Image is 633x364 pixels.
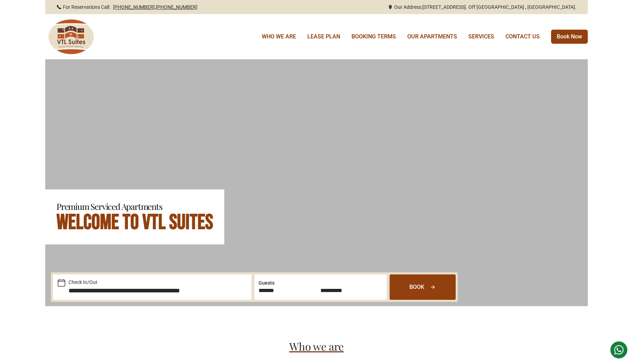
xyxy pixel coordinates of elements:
[259,279,383,286] label: Guests
[113,4,155,10] a: [PHONE_NUMBER]
[45,19,96,54] img: VTL Suites logo
[551,30,588,44] a: Book Now
[307,32,340,41] a: LEASE PLAN
[57,201,213,212] h1: Premium Serviced Apartments
[113,4,197,11] span: ,
[69,279,247,286] label: Check In/Out
[351,32,396,41] a: BOOKING TERMS
[57,212,213,233] h2: Welcome to VTL Suites
[422,4,576,11] a: [STREET_ADDRESS]. Off [GEOGRAPHIC_DATA] , [GEOGRAPHIC_DATA].
[57,4,197,11] div: For Reservations Call:
[45,340,588,353] h3: Who we are
[505,32,540,41] a: CONTACT US
[388,4,576,11] div: Our Address:
[390,274,456,300] button: Book
[468,32,494,41] a: SERVICES
[262,32,296,41] a: WHO WE ARE
[407,32,457,41] a: OUR APARTMENTS
[610,341,627,358] button: Chat Button
[156,4,197,10] a: [PHONE_NUMBER]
